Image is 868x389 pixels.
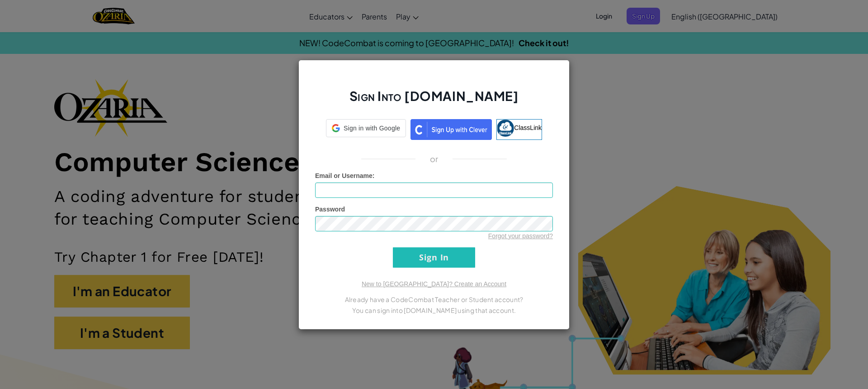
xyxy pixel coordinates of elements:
[315,294,553,305] p: Already have a CodeCombat Teacher or Student account?
[315,87,553,114] h2: Sign Into [DOMAIN_NAME]
[326,119,406,137] div: Sign in with Google
[315,172,373,179] span: Email or Username
[393,247,475,268] input: Sign In
[410,119,492,140] img: clever_sso_button@2x.png
[326,119,406,140] a: Sign in with Google
[488,232,553,240] a: Forgot your password?
[344,124,400,133] span: Sign in with Google
[362,280,506,288] a: New to [GEOGRAPHIC_DATA]? Create an Account
[497,120,514,137] img: classlink-logo-small.png
[315,206,345,213] span: Password
[315,171,375,180] label: :
[514,124,542,131] span: ClassLink
[430,154,439,164] p: or
[315,305,553,316] p: You can sign into [DOMAIN_NAME] using that account.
